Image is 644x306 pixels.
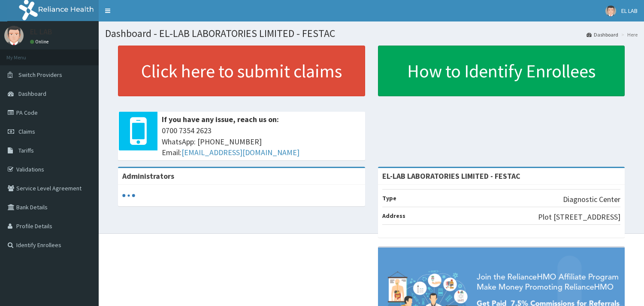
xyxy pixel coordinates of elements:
[18,147,34,154] span: Tariffs
[4,26,24,45] img: User Image
[122,189,135,202] svg: audio-loading
[118,46,365,96] a: Click here to submit claims
[382,171,520,181] strong: EL-LAB LABORATORIES LIMITED - FESTAC
[18,128,35,135] span: Claims
[105,28,638,39] h1: Dashboard - EL-LAB LABORATORIES LIMITED - FESTAC
[18,71,62,79] span: Switch Providers
[18,90,46,98] span: Dashboard
[122,171,174,181] b: Administrators
[382,212,405,220] b: Address
[563,194,620,205] p: Diagnostic Center
[621,7,638,15] span: EL LAB
[181,147,299,157] a: [EMAIL_ADDRESS][DOMAIN_NAME]
[538,211,620,223] p: Plot [STREET_ADDRESS]
[30,39,51,45] a: Online
[378,46,625,96] a: How to Identify Enrollees
[162,114,279,124] b: If you have any issue, reach us on:
[605,6,616,16] img: User Image
[619,31,638,38] li: Here
[382,194,396,202] b: Type
[587,31,618,38] a: Dashboard
[162,125,361,158] span: 0700 7354 2623 WhatsApp: [PHONE_NUMBER] Email:
[30,28,52,36] p: EL LAB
